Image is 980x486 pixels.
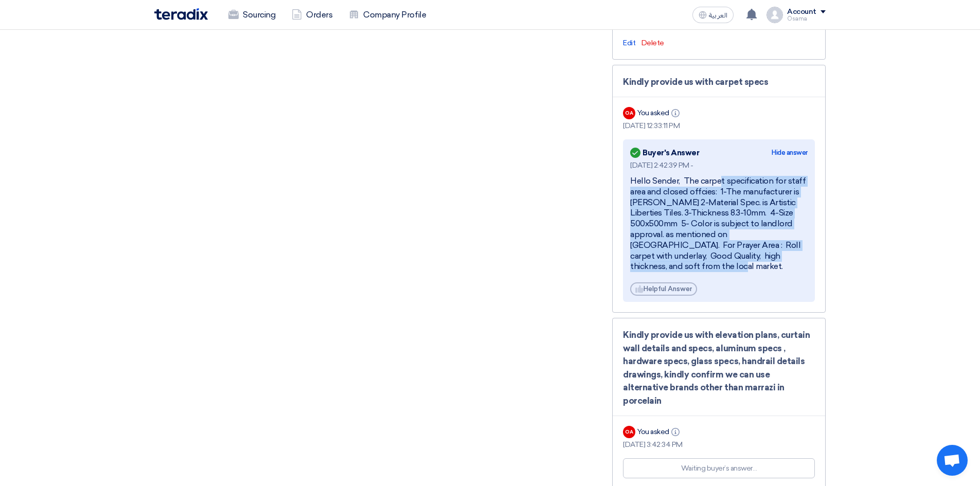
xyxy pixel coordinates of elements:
div: Kindly provide us with elevation plans, curtain wall details and specs, aluminum specs , hardware... [623,329,815,407]
div: OA [623,107,635,119]
button: العربية [692,7,734,23]
div: Waiting buyer’s answer… [681,463,757,474]
div: Account [787,8,816,16]
div: Buyer's Answer [630,146,699,160]
span: العربية [709,12,727,19]
div: Hide answer [772,148,808,158]
span: Edit [623,39,635,47]
a: Company Profile [341,4,434,26]
div: Kindly provide us with carpet specs [623,76,815,89]
a: Orders [283,4,341,26]
img: Teradix logo [154,8,208,20]
img: profile_test.png [767,7,783,23]
div: You asked [637,107,682,118]
div: You asked [637,426,682,437]
a: Sourcing [220,4,283,26]
div: [DATE] 3:42:34 PM [623,439,815,450]
div: Helpful Answer [630,282,697,296]
div: [DATE] 2:42:39 PM - [630,160,808,171]
div: Osama [787,16,826,22]
div: Hello Sender, The carpet specification for staff area and closed offcies: 1-The manufacturer is [... [630,176,808,272]
span: Delete [642,39,664,47]
div: [DATE] 12:33:11 PM [623,120,815,131]
a: Open chat [937,445,968,476]
div: OA [623,426,635,438]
